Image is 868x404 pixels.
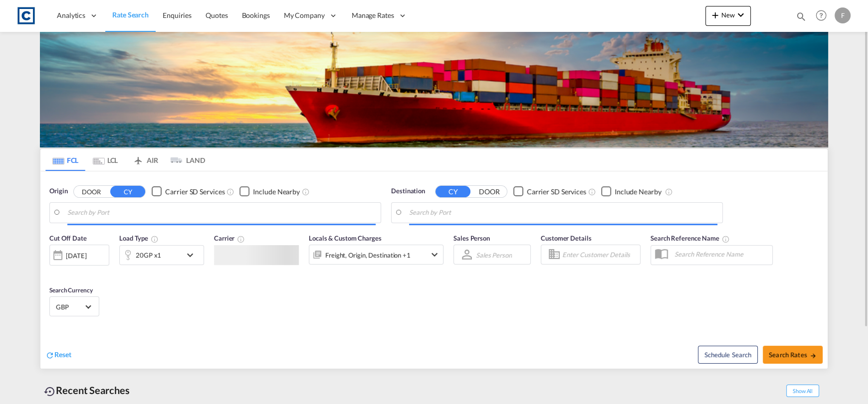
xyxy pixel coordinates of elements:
button: CY [110,186,145,197]
input: Search by Port [409,205,717,220]
span: Help [813,7,830,24]
button: CY [435,186,470,197]
span: Search Currency [49,286,93,294]
span: Rate Search [112,10,149,19]
button: Search Ratesicon-arrow-right [763,346,823,364]
button: DOOR [74,186,109,197]
md-icon: icon-chevron-down [429,249,440,261]
span: Carrier [214,234,245,242]
md-icon: Unchecked: Ignores neighbouring ports when fetching rates.Checked : Includes neighbouring ports w... [302,188,310,196]
div: Carrier SD Services [165,187,224,197]
span: Analytics [57,10,85,20]
md-icon: icon-information-outline [151,235,159,243]
span: Destination [391,186,425,196]
md-icon: icon-backup-restore [44,386,56,398]
div: 20GP x1icon-chevron-down [119,245,204,265]
div: icon-refreshReset [45,350,71,361]
span: Load Type [119,234,159,242]
md-datepicker: Select [49,265,57,278]
md-icon: icon-magnify [796,11,807,22]
md-icon: icon-plus 400-fg [709,9,721,21]
div: F [835,7,851,23]
md-icon: icon-chevron-down [735,9,747,21]
img: 1fdb9190129311efbfaf67cbb4249bed.jpeg [15,4,37,27]
span: My Company [284,10,325,20]
input: Enter Customer Details [562,247,637,262]
img: LCL+%26+FCL+BACKGROUND.png [40,32,828,147]
span: New [709,11,747,19]
md-tab-item: FCL [45,149,85,171]
div: 20GP x1 [136,248,161,262]
input: Search by Port [67,205,376,220]
span: Customer Details [541,234,591,242]
md-tab-item: AIR [125,149,165,171]
span: Cut Off Date [49,234,87,242]
md-icon: icon-refresh [45,351,54,360]
div: Carrier SD Services [527,187,586,197]
span: Locals & Custom Charges [309,234,382,242]
span: GBP [56,302,84,311]
md-icon: Unchecked: Search for CY (Container Yard) services for all selected carriers.Checked : Search for... [226,188,234,196]
span: Reset [54,350,71,359]
md-select: Select Currency: £ GBPUnited Kingdom Pound [55,299,94,314]
md-select: Sales Person [475,248,513,262]
span: Quotes [206,11,227,19]
div: Freight Origin Destination Factory Stuffingicon-chevron-down [309,245,443,265]
span: Search Rates [769,351,817,359]
div: Help [813,7,835,25]
input: Search Reference Name [669,247,772,262]
div: Include Nearby [615,187,661,197]
md-icon: icon-chevron-down [184,249,201,261]
md-checkbox: Checkbox No Ink [239,186,300,197]
md-checkbox: Checkbox No Ink [601,186,661,197]
button: icon-plus 400-fgNewicon-chevron-down [705,6,751,26]
div: Include Nearby [253,187,300,197]
span: Bookings [242,11,270,19]
div: icon-magnify [796,11,807,26]
md-icon: Your search will be saved by the below given name [722,235,730,243]
div: [DATE] [49,245,109,266]
div: Recent Searches [40,379,134,402]
md-checkbox: Checkbox No Ink [513,186,586,197]
md-checkbox: Checkbox No Ink [152,186,224,197]
button: DOOR [472,186,507,197]
div: Freight Origin Destination Factory Stuffing [325,248,411,262]
span: Search Reference Name [651,234,730,242]
md-icon: icon-arrow-right [810,352,817,359]
div: Origin DOOR CY Checkbox No InkUnchecked: Search for CY (Container Yard) services for all selected... [40,171,828,369]
md-tab-item: LCL [85,149,125,171]
span: Enquiries [163,11,192,19]
md-icon: Unchecked: Ignores neighbouring ports when fetching rates.Checked : Includes neighbouring ports w... [664,188,672,196]
md-pagination-wrapper: Use the left and right arrow keys to navigate between tabs [45,149,205,171]
button: Note: By default Schedule search will only considerorigin ports, destination ports and cut off da... [698,346,758,364]
span: Sales Person [453,234,490,242]
md-icon: Unchecked: Search for CY (Container Yard) services for all selected carriers.Checked : Search for... [588,188,596,196]
md-tab-item: LAND [165,149,205,171]
span: Origin [49,186,67,196]
md-icon: The selected Trucker/Carrierwill be displayed in the rate results If the rates are from another f... [237,235,245,243]
span: Show All [786,385,819,397]
md-icon: icon-airplane [132,154,144,162]
div: [DATE] [66,251,86,260]
span: Manage Rates [352,10,394,20]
